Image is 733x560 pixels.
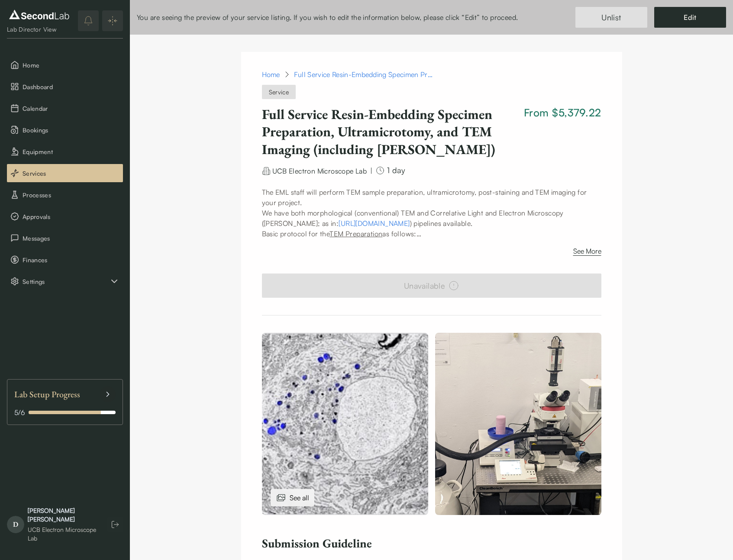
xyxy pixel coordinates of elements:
span: Bookings [23,126,119,135]
div: | [370,165,372,176]
img: images [276,492,286,503]
img: Full Service Resin-Embedding Specimen Preparation, Ultramicrotomy, and TEM Imaging (including CLE... [262,333,428,515]
img: logo [7,8,71,22]
span: Processes [23,190,119,200]
span: Settings [23,277,109,286]
button: Calendar [7,99,123,117]
u: TEM Preparation [329,229,382,238]
button: Finances [7,251,123,269]
button: Equipment [7,142,123,161]
span: Dashboard [23,82,119,91]
button: Bookings [7,121,123,139]
div: UCB Electron Microscope Lab [28,525,99,543]
span: Calendar [23,104,119,113]
span: Messages [23,234,119,243]
span: Services [23,169,119,178]
p: We have both morphological (conventional) TEM and Correlative Light and Electron Microscopy ([PER... [262,208,601,229]
button: Services [7,164,123,182]
a: Home [262,69,280,80]
div: Lab Director View [7,25,71,34]
p: Basic protocol for the as follows: [262,229,601,239]
img: Full Service Resin-Embedding Specimen Preparation, Ultramicrotomy, and TEM Imaging (including CLE... [435,333,601,515]
button: notifications [78,10,99,31]
button: Dashboard [7,77,123,96]
span: 1 day [387,165,405,175]
button: See More [573,246,601,260]
span: Service [262,85,296,99]
button: Processes [7,186,123,204]
button: Unlist [575,7,647,28]
h6: Submission Guideline [262,536,601,551]
span: From $5,379.22 [524,106,601,120]
div: Full Service Resin-Embedding Specimen Preparation, Ultramicrotomy, and TEM Imaging (including CLEM) [294,69,433,80]
span: Home [23,61,119,70]
a: UCB Electron Microscope Lab [272,166,367,174]
h1: Full Service Resin-Embedding Specimen Preparation, Ultramicrotomy, and TEM Imaging (including [PE... [262,106,520,158]
button: Expand/Collapse sidebar [102,10,123,31]
div: You are seeing the preview of your service listing. If you wish to edit the information below, pl... [137,12,518,23]
div: Settings sub items [7,272,123,290]
button: Approvals [7,207,123,225]
div: See all [271,489,314,506]
div: [PERSON_NAME] [PERSON_NAME] [28,506,99,524]
p: The EML staff will perform TEM sample preparation, ultramicrotomy, post-staining and TEM imaging ... [262,187,601,208]
span: Equipment [23,147,119,156]
button: Messages [7,229,123,247]
button: Settings [7,272,123,290]
span: D [7,516,24,533]
span: UCB Electron Microscope Lab [272,167,367,175]
span: Finances [23,255,119,264]
span: Lab Setup Progress [14,386,80,402]
span: 5 / 6 [14,407,25,418]
button: Log out [107,517,123,532]
a: [URL][DOMAIN_NAME] [339,219,410,228]
button: Home [7,56,123,74]
span: Approvals [23,212,119,221]
a: Edit [654,7,726,28]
